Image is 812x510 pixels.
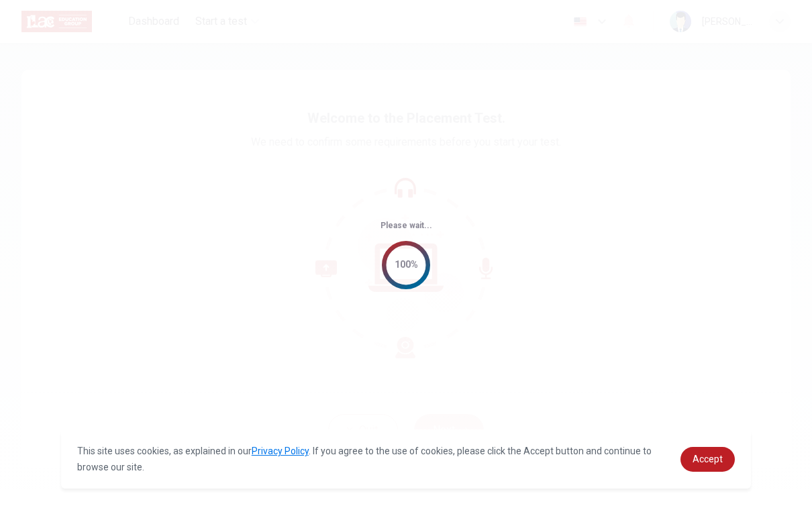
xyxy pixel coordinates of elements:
[61,429,752,489] div: cookieconsent
[77,446,652,472] span: This site uses cookies, as explained in our . If you agree to the use of cookies, please click th...
[395,257,418,272] div: 100%
[680,447,735,472] a: dismiss cookie message
[693,454,723,464] span: Accept
[380,221,432,230] span: Please wait...
[252,446,309,456] a: Privacy Policy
